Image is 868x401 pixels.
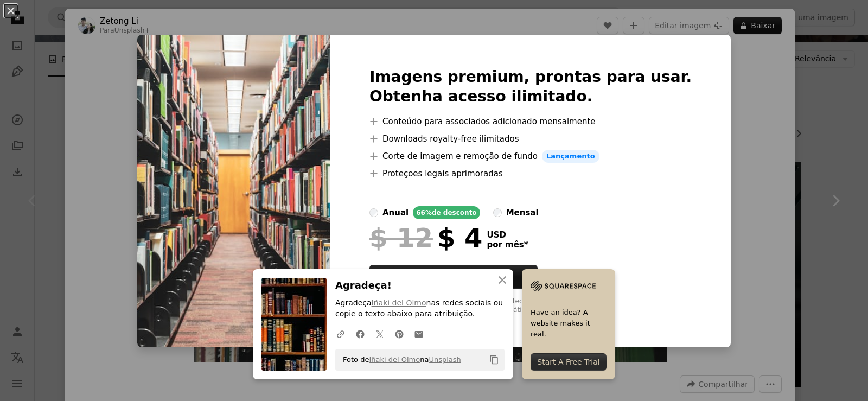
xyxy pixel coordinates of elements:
img: premium_photo-1677567996070-68fa4181775a [137,35,330,347]
span: Have an idea? A website makes it real. [531,307,607,340]
span: por mês * [487,240,528,250]
span: $ 12 [369,224,433,252]
a: Iñaki del Olmo [369,355,420,364]
span: USD [487,230,528,240]
a: Compartilhar no Twitter [370,323,390,345]
button: Assine aUnsplash+ [369,265,538,289]
div: 66% de desconto [413,206,480,219]
div: anual [382,206,409,219]
div: Start A Free Trial [531,353,607,371]
a: Compartilhar por e-mail [409,323,429,345]
span: Lançamento [542,150,599,163]
li: Corte de imagem e remoção de fundo [369,150,692,163]
button: Copiar para a área de transferência [485,351,503,369]
h3: Agradeça! [335,278,505,294]
h2: Imagens premium, prontas para usar. Obtenha acesso ilimitado. [369,67,692,106]
div: $ 4 [369,224,482,252]
a: Have an idea? A website makes it real.Start A Free Trial [522,269,615,379]
p: Agradeça nas redes sociais ou copie o texto abaixo para atribuição. [335,298,505,320]
img: file-1705255347840-230a6ab5bca9image [531,278,596,294]
li: Conteúdo para associados adicionado mensalmente [369,115,692,128]
a: Compartilhar no Pinterest [390,323,409,345]
input: anual66%de desconto [369,208,378,217]
li: Downloads royalty-free ilimitados [369,132,692,145]
li: Proteções legais aprimoradas [369,167,692,180]
div: mensal [506,206,539,219]
a: Unsplash [429,355,461,364]
a: Compartilhar no Facebook [350,323,370,345]
input: mensal [493,208,502,217]
span: Foto de na [337,351,461,368]
a: Iñaki del Olmo [372,298,426,307]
